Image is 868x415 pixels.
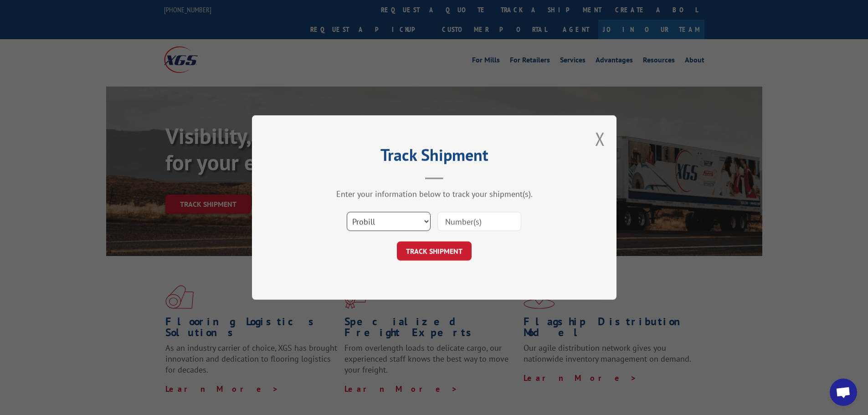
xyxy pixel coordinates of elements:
div: Enter your information below to track your shipment(s). [298,189,571,199]
h2: Track Shipment [298,149,571,166]
input: Number(s) [437,212,521,231]
button: TRACK SHIPMENT [397,241,472,261]
div: Open chat [830,379,857,406]
button: Close modal [595,127,605,151]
